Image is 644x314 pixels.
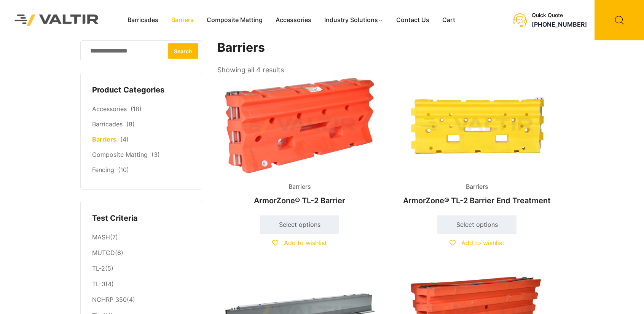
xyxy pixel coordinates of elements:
a: MUTCD [92,249,115,257]
a: TL-3 [92,280,105,288]
a: Add to wishlist [272,239,327,247]
span: Barriers [460,181,494,193]
a: BarriersArmorZone® TL-2 Barrier End Treatment [395,76,559,209]
a: Fencing [92,166,114,174]
span: (8) [126,120,135,128]
a: Select options for “ArmorZone® TL-2 Barrier” [260,215,339,234]
a: NCHRP 350 [92,296,127,303]
li: (6) [92,245,190,261]
a: Accessories [92,105,127,113]
p: Showing all 4 results [217,64,284,77]
h4: Test Criteria [92,213,190,224]
a: Add to wishlist [450,239,504,247]
li: (4) [92,292,190,308]
li: (5) [92,261,190,277]
span: (4) [120,135,129,143]
a: BarriersArmorZone® TL-2 Barrier [217,76,382,209]
h1: Barriers [217,40,560,55]
a: Barriers [92,135,116,143]
span: Barriers [283,181,317,193]
span: (3) [151,151,160,158]
h4: Product Categories [92,84,190,96]
span: (10) [118,166,129,174]
a: Cart [436,14,462,26]
a: TL-2 [92,265,105,272]
a: Contact Us [390,14,436,26]
a: [PHONE_NUMBER] [532,21,587,28]
img: Valtir Rentals [6,6,108,35]
a: Barricades [92,120,123,128]
a: Composite Matting [92,151,148,158]
li: (7) [92,230,190,245]
a: Composite Matting [200,14,269,26]
a: Industry Solutions [318,14,390,26]
li: (4) [92,277,190,292]
a: MASH [92,233,110,241]
span: Add to wishlist [284,239,327,247]
a: Barriers [165,14,200,26]
span: (18) [131,105,142,113]
button: Search [168,43,198,59]
a: Barricades [121,14,165,26]
a: Accessories [269,14,318,26]
div: Quick Quote [532,12,587,19]
a: Select options for “ArmorZone® TL-2 Barrier End Treatment” [437,215,516,234]
h2: ArmorZone® TL-2 Barrier End Treatment [395,192,559,209]
span: Add to wishlist [461,239,504,247]
h2: ArmorZone® TL-2 Barrier [217,192,382,209]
